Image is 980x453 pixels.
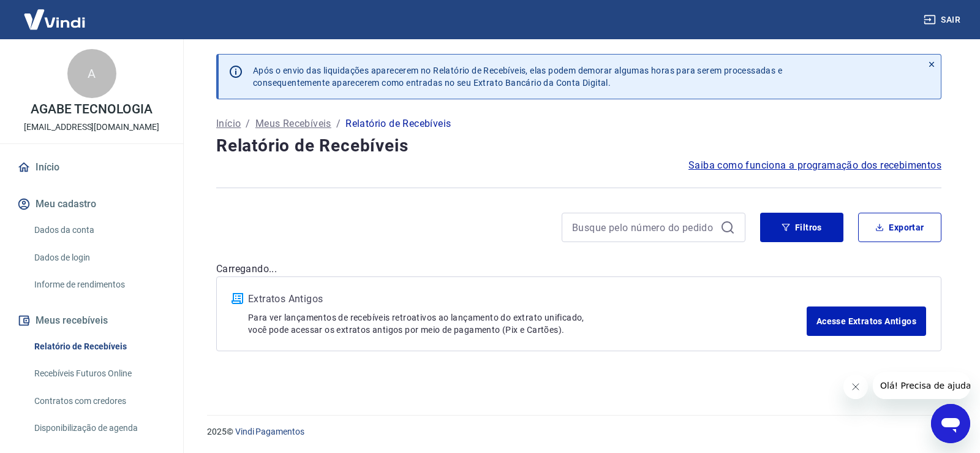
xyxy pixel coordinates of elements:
a: Início [216,116,241,131]
p: Após o envio das liquidações aparecerem no Relatório de Recebíveis, elas podem demorar algumas ho... [253,64,782,89]
button: Filtros [760,213,843,242]
iframe: Fechar mensagem [843,375,868,399]
p: [EMAIL_ADDRESS][DOMAIN_NAME] [24,121,159,134]
a: Contratos com credores [29,389,168,414]
p: Extratos Antigos [248,292,807,306]
a: Disponibilização de agenda [29,416,168,441]
a: Vindi Pagamentos [235,427,304,436]
input: Busque pelo número do pedido [572,218,715,237]
p: / [336,116,341,131]
p: 2025 © [207,425,951,438]
a: Acesse Extratos Antigos [807,306,926,336]
button: Exportar [858,213,941,242]
button: Meus recebíveis [15,307,168,334]
a: Recebíveis Futuros Online [29,361,168,386]
img: ícone [232,293,243,304]
a: Saiba como funciona a programação dos recebimentos [688,158,941,173]
h4: Relatório de Recebíveis [216,134,941,158]
a: Início [15,154,168,181]
a: Meus Recebíveis [255,116,331,131]
button: Meu cadastro [15,191,168,218]
p: Relatório de Recebíveis [345,116,451,131]
button: Sair [921,9,965,31]
div: A [67,49,116,98]
p: Carregando... [216,262,941,276]
iframe: Mensagem da empresa [873,372,970,399]
a: Informe de rendimentos [29,272,168,297]
p: / [246,116,250,131]
img: Vindi [15,1,94,38]
p: Para ver lançamentos de recebíveis retroativos ao lançamento do extrato unificado, você pode aces... [248,311,807,336]
span: Olá! Precisa de ajuda? [7,9,103,18]
a: Relatório de Recebíveis [29,334,168,359]
p: AGABE TECNOLOGIA [31,103,152,116]
a: Dados de login [29,245,168,270]
a: Dados da conta [29,218,168,243]
iframe: Botão para abrir a janela de mensagens [931,404,970,443]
